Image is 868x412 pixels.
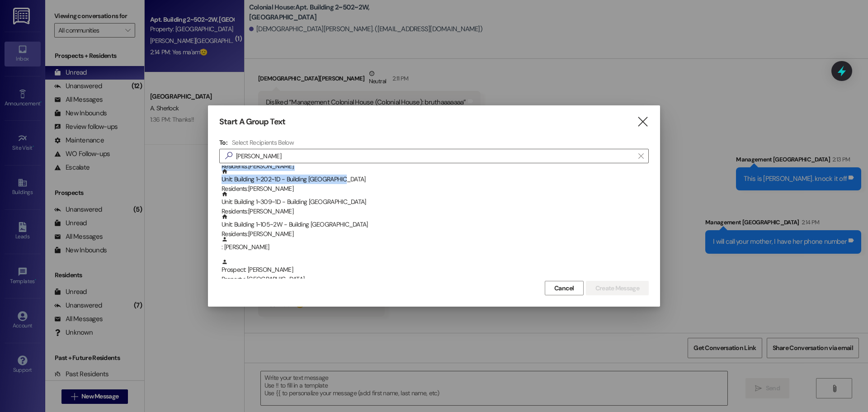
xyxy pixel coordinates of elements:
[222,184,649,194] div: Residents: [PERSON_NAME]
[236,150,634,162] input: Search for any contact or apartment
[222,151,236,161] i: 
[219,117,285,127] h3: Start A Group Text
[232,138,294,147] h4: Select Recipients Below
[638,152,643,160] i: 
[219,138,227,147] h3: To:
[219,259,649,281] div: Prospect: [PERSON_NAME]Property: [GEOGRAPHIC_DATA]
[637,117,649,127] i: 
[222,161,649,171] div: Residents: [PERSON_NAME]
[634,149,648,163] button: Clear text
[222,168,649,194] div: Unit: Building 1~202~1D - Building [GEOGRAPHIC_DATA]
[219,213,649,236] div: Unit: Building 1~105~2W - Building [GEOGRAPHIC_DATA]Residents:[PERSON_NAME]
[222,275,649,284] div: Property: [GEOGRAPHIC_DATA]
[222,207,649,216] div: Residents: [PERSON_NAME]
[222,236,649,252] div: : [PERSON_NAME]
[595,284,639,293] span: Create Message
[219,168,649,191] div: Unit: Building 1~202~1D - Building [GEOGRAPHIC_DATA]Residents:[PERSON_NAME]
[554,284,574,293] span: Cancel
[219,191,649,213] div: Unit: Building 1~309~1D - Building [GEOGRAPHIC_DATA]Residents:[PERSON_NAME]
[586,281,649,295] button: Create Message
[219,236,649,259] div: : [PERSON_NAME]
[222,191,649,217] div: Unit: Building 1~309~1D - Building [GEOGRAPHIC_DATA]
[222,229,649,239] div: Residents: [PERSON_NAME]
[545,281,584,295] button: Cancel
[222,213,649,239] div: Unit: Building 1~105~2W - Building [GEOGRAPHIC_DATA]
[222,259,649,284] div: Prospect: [PERSON_NAME]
